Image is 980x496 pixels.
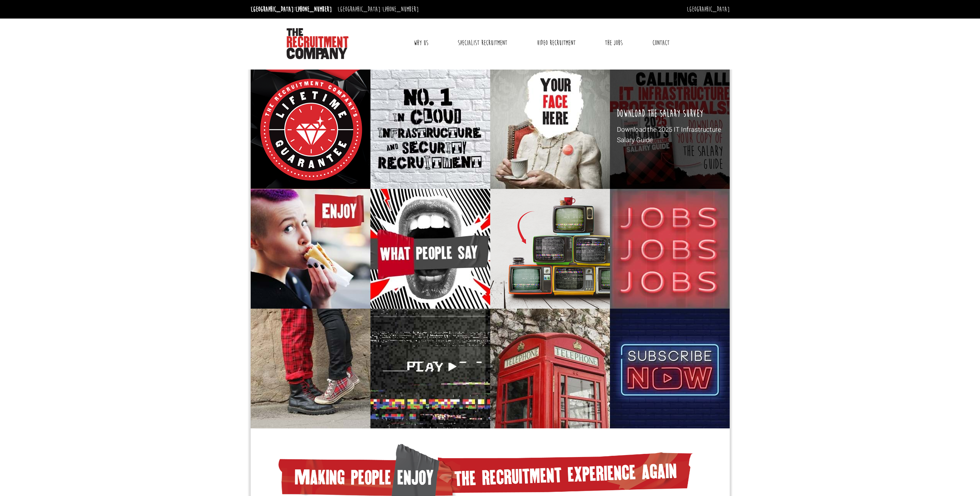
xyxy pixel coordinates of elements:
[336,3,421,15] li: [GEOGRAPHIC_DATA]:
[617,124,722,145] p: Download the 2025 IT Infrastructure Salary Guide
[610,69,730,189] a: Download the salary survey Download the 2025 IT Infrastructure Salary Guide
[296,5,332,14] a: [PHONE_NUMBER]
[617,108,703,120] h3: Download the salary survey
[408,33,434,53] a: Why Us
[452,33,513,53] a: Specialist Recruitment
[647,33,675,53] a: Contact
[287,28,348,59] img: The Recruitment Company
[531,33,581,53] a: Video Recruitment
[599,33,628,53] a: The Jobs
[687,5,730,14] a: [GEOGRAPHIC_DATA]
[382,5,419,14] a: [PHONE_NUMBER]
[249,3,334,15] li: [GEOGRAPHIC_DATA]:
